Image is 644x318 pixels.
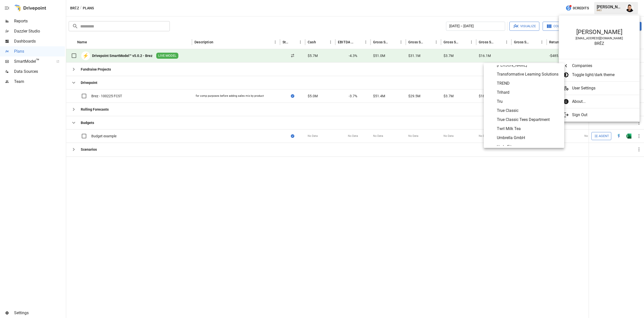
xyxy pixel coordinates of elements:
span: [PERSON_NAME] [497,62,560,68]
span: True Classic Tees Department [497,117,560,123]
span: UnderFit [497,144,560,150]
div: [EMAIL_ADDRESS][DOMAIN_NAME] [564,37,634,40]
div: [PERSON_NAME] [564,28,634,36]
span: Umbrella GmbH [497,135,560,141]
span: User Settings [572,85,635,91]
span: Toggle light/dark theme [572,72,635,78]
span: True Classic [497,108,560,114]
span: Sign Out [572,112,635,118]
span: About... [572,99,635,105]
span: Trihard [497,89,560,96]
span: Twrl Milk Tea [497,126,560,132]
div: BRĒZ [564,41,634,46]
span: Transformative Learning Solutions [497,71,560,77]
span: TREND [497,80,560,86]
span: Companies [572,63,635,69]
span: Tru [497,99,560,105]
